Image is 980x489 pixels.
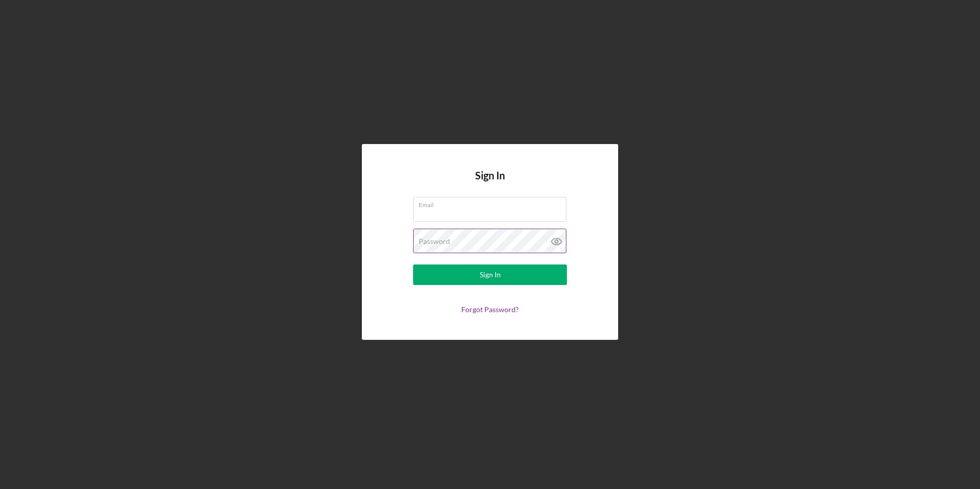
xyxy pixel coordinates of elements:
[419,197,566,209] label: Email
[475,170,505,197] h4: Sign In
[480,264,501,285] div: Sign In
[461,305,519,314] a: Forgot Password?
[413,264,567,285] button: Sign In
[419,237,450,246] label: Password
